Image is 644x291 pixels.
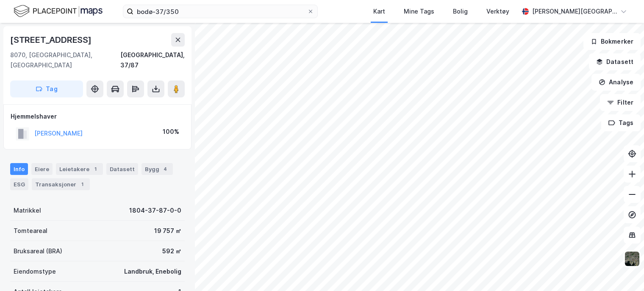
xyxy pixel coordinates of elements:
[162,246,181,256] div: 592 ㎡
[10,163,28,175] div: Info
[10,50,120,70] div: 8070, [GEOGRAPHIC_DATA], [GEOGRAPHIC_DATA]
[10,80,83,97] button: Tag
[142,163,173,175] div: Bygg
[591,74,641,91] button: Analyse
[120,50,185,70] div: [GEOGRAPHIC_DATA], 37/87
[486,6,509,17] div: Verktøy
[532,6,617,17] div: [PERSON_NAME][GEOGRAPHIC_DATA]
[32,178,90,190] div: Transaksjoner
[78,180,86,188] div: 1
[14,4,103,19] img: logo.f888ab2527a4732fd821a326f86c7f29.svg
[31,163,53,175] div: Eiere
[124,266,181,277] div: Landbruk, Enebolig
[14,266,56,277] div: Eiendomstype
[10,178,28,190] div: ESG
[129,205,181,216] div: 1804-37-87-0-0
[14,246,62,256] div: Bruksareal (BRA)
[14,205,41,216] div: Matrikkel
[601,114,641,131] button: Tags
[589,53,641,70] button: Datasett
[154,226,181,236] div: 19 757 ㎡
[56,163,103,175] div: Leietakere
[453,6,468,17] div: Bolig
[600,94,641,111] button: Filter
[91,165,100,173] div: 1
[106,163,138,175] div: Datasett
[583,33,641,50] button: Bokmerker
[14,226,47,236] div: Tomteareal
[161,165,169,173] div: 4
[602,250,644,291] iframe: Chat Widget
[10,33,93,47] div: [STREET_ADDRESS]
[373,6,385,17] div: Kart
[133,5,307,18] input: Søk på adresse, matrikkel, gårdeiere, leietakere eller personer
[404,6,434,17] div: Mine Tags
[11,111,184,122] div: Hjemmelshaver
[163,127,179,137] div: 100%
